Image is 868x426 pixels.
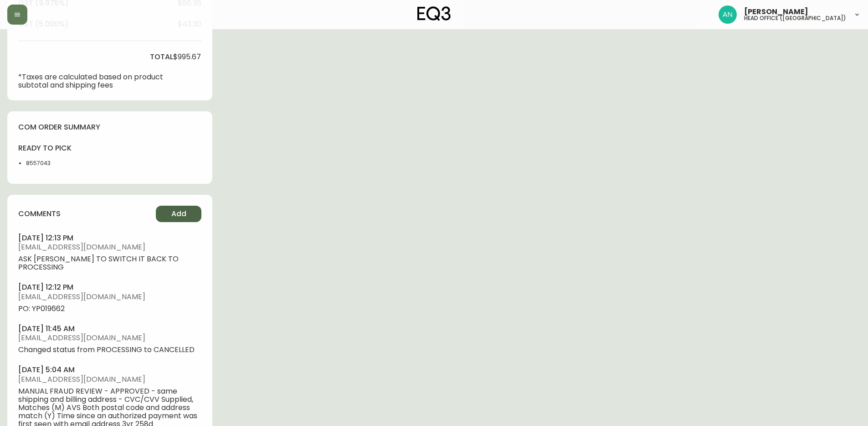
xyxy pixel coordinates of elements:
li: 8557043 [26,159,72,167]
h4: [DATE] 11:45 am [18,324,201,334]
img: b6763c7f328668d3cf0bc4ff7893ceca [719,5,737,24]
h4: [DATE] 12:12 pm [18,282,201,292]
span: [EMAIL_ADDRESS][DOMAIN_NAME] [18,375,201,384]
p: *Taxes are calculated based on product subtotal and shipping fees [18,73,173,89]
span: [PERSON_NAME] [744,8,808,16]
h5: head office ([GEOGRAPHIC_DATA]) [744,16,846,21]
span: ASK [PERSON_NAME] TO SWITCH IT BACK TO PROCESSING [18,255,201,271]
img: logo [417,6,451,21]
h4: comments [18,209,61,219]
h4: [DATE] 5:04 am [18,365,201,375]
h4: ready to pick [18,143,72,153]
button: Add [156,206,201,222]
h4: [DATE] 12:13 pm [18,233,201,243]
h4: total [150,52,173,62]
span: Add [171,209,186,219]
span: PO: YP019662 [18,305,201,313]
span: Changed status from PROCESSING to CANCELLED [18,346,201,354]
span: [EMAIL_ADDRESS][DOMAIN_NAME] [18,293,201,301]
span: [EMAIL_ADDRESS][DOMAIN_NAME] [18,334,201,342]
h4: com order summary [18,122,201,132]
span: $995.67 [173,53,201,61]
span: [EMAIL_ADDRESS][DOMAIN_NAME] [18,243,201,251]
